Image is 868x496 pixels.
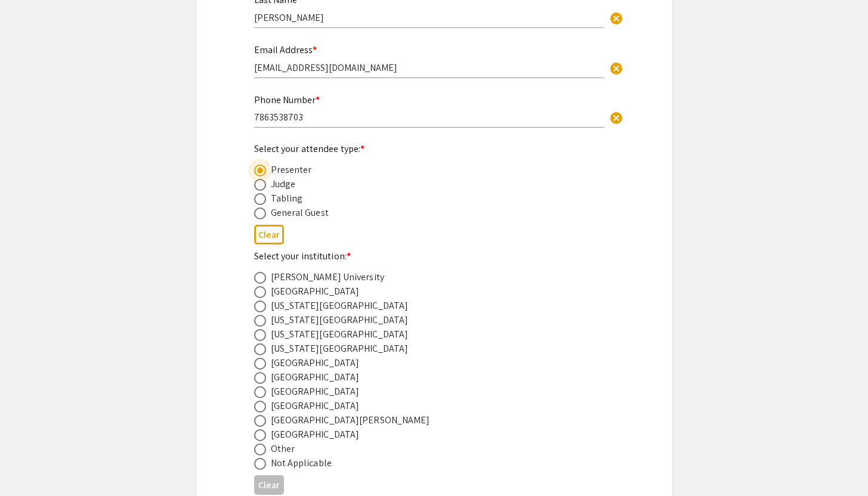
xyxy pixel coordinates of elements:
[271,456,332,470] div: Not Applicable
[271,356,360,370] div: [GEOGRAPHIC_DATA]
[271,177,296,191] div: Judge
[254,111,604,123] input: Type Here
[254,44,317,56] mat-label: Email Address
[271,270,384,284] div: [PERSON_NAME] University
[609,11,623,26] span: cancel
[254,61,604,74] input: Type Here
[271,313,409,327] div: [US_STATE][GEOGRAPHIC_DATA]
[604,5,628,29] button: Clear
[254,11,604,24] input: Type Here
[9,442,51,487] iframe: Chat
[609,111,623,125] span: cancel
[271,442,295,456] div: Other
[254,250,351,262] mat-label: Select your institution:
[271,327,409,342] div: [US_STATE][GEOGRAPHIC_DATA]
[254,475,284,495] button: Clear
[254,225,284,244] button: Clear
[604,106,628,129] button: Clear
[271,370,360,385] div: [GEOGRAPHIC_DATA]
[271,206,329,220] div: General Guest
[271,284,360,299] div: [GEOGRAPHIC_DATA]
[271,299,409,313] div: [US_STATE][GEOGRAPHIC_DATA]
[271,399,360,413] div: [GEOGRAPHIC_DATA]
[609,61,623,76] span: cancel
[254,94,320,106] mat-label: Phone Number
[271,163,312,177] div: Presenter
[604,55,628,79] button: Clear
[271,191,303,206] div: Tabling
[271,385,360,399] div: [GEOGRAPHIC_DATA]
[254,142,365,155] mat-label: Select your attendee type:
[271,413,430,427] div: [GEOGRAPHIC_DATA][PERSON_NAME]
[271,342,409,356] div: [US_STATE][GEOGRAPHIC_DATA]
[271,427,360,442] div: [GEOGRAPHIC_DATA]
